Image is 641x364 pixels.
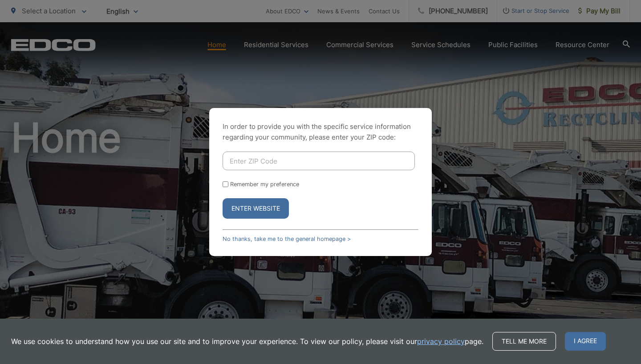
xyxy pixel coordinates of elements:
p: In order to provide you with the specific service information regarding your community, please en... [223,121,418,143]
label: Remember my preference [230,181,299,188]
a: No thanks, take me to the general homepage > [223,236,351,242]
span: I agree [565,332,606,351]
input: Enter ZIP Code [223,152,415,170]
button: Enter Website [223,198,289,219]
a: Tell me more [492,332,556,351]
p: We use cookies to understand how you use our site and to improve your experience. To view our pol... [11,336,483,347]
a: privacy policy [417,336,465,347]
